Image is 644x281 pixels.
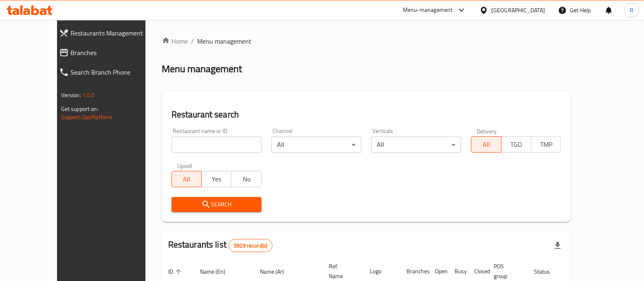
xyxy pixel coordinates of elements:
[501,136,531,153] button: TGO
[178,199,255,210] span: Search
[494,261,518,281] span: POS group
[531,136,561,153] button: TMP
[177,163,192,168] label: Upsell
[534,267,560,277] span: Status
[82,90,95,100] span: 1.0.0
[471,136,501,153] button: All
[70,28,158,38] span: Restaurants Management
[175,173,198,185] span: All
[477,128,497,134] label: Delivery
[534,139,558,150] span: TMP
[271,137,361,153] div: All
[61,112,113,122] a: Support.OpsPlatform
[200,267,236,277] span: Name (En)
[70,48,158,58] span: Branches
[162,36,188,46] a: Home
[475,139,498,150] span: All
[371,137,461,153] div: All
[171,137,262,153] input: Search for restaurant name or ID..
[630,6,633,15] span: R
[171,171,202,187] button: All
[235,173,258,185] span: No
[168,267,184,277] span: ID
[505,139,528,150] span: TGO
[53,23,165,43] a: Restaurants Management
[260,267,295,277] span: Name (Ar)
[168,239,273,252] h2: Restaurants list
[231,171,261,187] button: No
[191,36,194,46] li: /
[171,197,262,212] button: Search
[491,6,545,15] div: [GEOGRAPHIC_DATA]
[403,5,453,15] div: Menu-management
[229,242,272,250] span: 5929 record(s)
[171,108,561,121] h2: Restaurant search
[61,90,81,100] span: Version:
[53,43,165,62] a: Branches
[197,36,251,46] span: Menu management
[70,67,158,77] span: Search Branch Phone
[229,239,273,252] div: Total records count
[205,173,228,185] span: Yes
[329,261,354,281] span: Ref. Name
[53,62,165,82] a: Search Branch Phone
[61,104,99,114] span: Get support on:
[162,62,242,75] h2: Menu management
[548,236,567,255] div: Export file
[162,36,571,46] nav: breadcrumb
[201,171,231,187] button: Yes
